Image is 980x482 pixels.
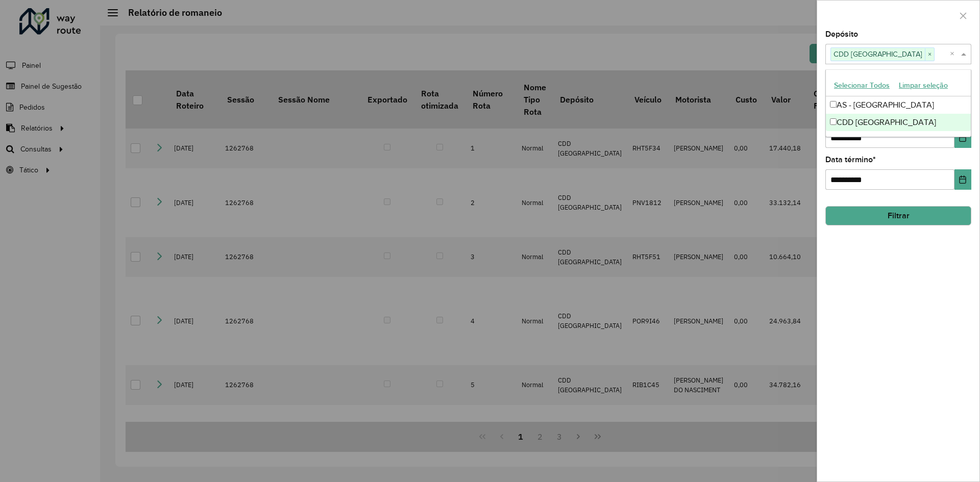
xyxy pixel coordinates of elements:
[831,48,925,60] span: CDD [GEOGRAPHIC_DATA]
[825,154,876,166] label: Data término
[826,96,971,114] div: AS - [GEOGRAPHIC_DATA]
[825,69,971,137] ng-dropdown-panel: Options list
[826,114,971,131] div: CDD [GEOGRAPHIC_DATA]
[950,48,959,60] span: Clear all
[954,169,971,190] button: Choose Date
[825,28,858,40] label: Depósito
[825,206,971,225] button: Filtrar
[829,78,894,93] button: Selecionar Todos
[925,48,934,61] span: ×
[954,128,971,148] button: Choose Date
[894,78,952,93] button: Limpar seleção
